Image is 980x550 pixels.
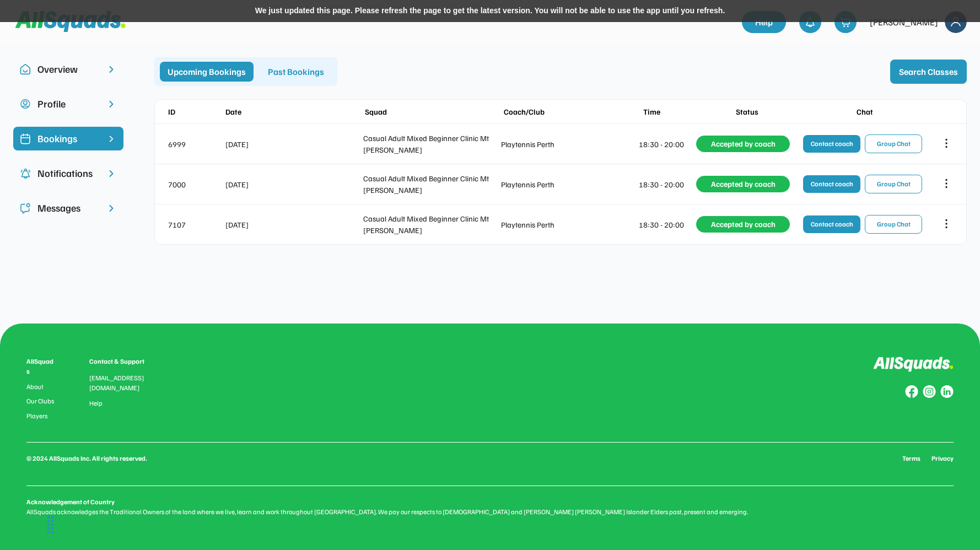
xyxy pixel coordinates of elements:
a: Our Clubs [26,397,56,405]
div: Coach/Club [504,106,641,117]
div: Accepted by coach [696,176,790,192]
img: chevron-right.svg [106,203,117,214]
img: Icon%20copy%205.svg [20,203,31,214]
a: Terms [902,454,920,463]
img: Group%20copy%206.svg [940,385,954,398]
div: Playtennis Perth [501,219,637,230]
div: [EMAIL_ADDRESS][DOMAIN_NAME] [89,373,158,393]
div: Time [643,106,698,117]
div: 18:30 - 20:00 [639,179,694,190]
div: Bookings [37,131,99,146]
div: Profile [37,96,99,111]
div: [DATE] [225,219,361,230]
div: Overview [37,62,99,77]
div: Acknowledgement of Country [26,497,115,507]
div: Playtennis Perth [501,138,637,150]
div: Casual Adult Mixed Beginner Clinic Mt [PERSON_NAME] [363,172,499,196]
div: © 2024 AllSquads Inc. All rights reserved. [26,454,147,463]
img: chevron-right%20copy%203.svg [106,133,117,144]
div: Messages [37,201,99,215]
button: Search Classes [890,60,967,84]
a: About [26,383,56,391]
img: Logo%20inverted.svg [873,357,954,373]
img: chevron-right.svg [106,64,117,75]
button: Group Chat [865,175,922,193]
div: Past Bookings [260,62,332,82]
div: [DATE] [225,179,361,190]
img: chevron-right.svg [106,99,117,110]
a: Players [26,412,56,420]
div: ID [168,106,223,117]
div: Contact & Support [89,357,158,366]
img: user-circle.svg [20,99,31,110]
div: 6999 [168,138,223,150]
div: Chat [796,106,934,117]
img: shopping-cart-01%20%281%29.svg [840,17,851,28]
div: Casual Adult Mixed Beginner Clinic Mt [PERSON_NAME] [363,213,499,236]
img: Group%20copy%207.svg [923,385,936,398]
div: 7000 [168,179,223,190]
img: Icon%20copy%204.svg [20,168,31,179]
img: Frame%2018.svg [945,11,967,33]
div: AllSquads acknowledges the Traditional Owners of the land where we live, learn and work throughou... [26,507,954,517]
img: Group%20copy%208.svg [905,385,918,398]
button: Contact coach [803,135,860,153]
img: chevron-right.svg [106,168,117,179]
div: 18:30 - 20:00 [639,219,694,230]
a: Help [89,400,103,407]
button: Group Chat [865,215,922,234]
div: [DATE] [225,138,361,150]
a: Help [742,11,786,33]
div: Upcoming Bookings [160,62,254,82]
div: Date [225,106,363,117]
img: Icon%20copy%2010.svg [20,64,31,75]
div: Casual Adult Mixed Beginner Clinic Mt [PERSON_NAME] [363,132,499,155]
button: Group Chat [865,134,922,153]
div: Playtennis Perth [501,179,637,190]
div: 7107 [168,219,223,230]
button: Contact coach [803,215,860,233]
div: Accepted by coach [696,136,790,152]
div: Squad [365,106,502,117]
div: Status [701,106,794,117]
div: AllSquads [26,357,56,376]
a: Privacy [931,454,954,463]
img: Icon%20%2819%29.svg [20,133,31,144]
button: Contact coach [803,175,860,193]
div: [PERSON_NAME] [870,15,938,29]
div: 18:30 - 20:00 [639,138,694,150]
img: bell-03%20%281%29.svg [805,17,816,28]
div: Accepted by coach [696,216,790,233]
div: Notifications [37,166,99,181]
